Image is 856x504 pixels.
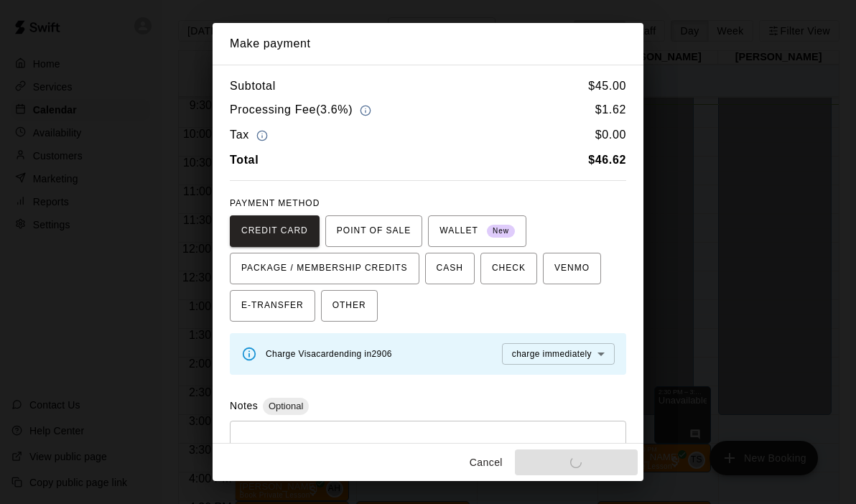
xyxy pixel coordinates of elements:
span: CHECK [492,257,526,280]
button: WALLET New [428,215,526,247]
span: PAYMENT METHOD [230,198,320,208]
span: CASH [437,257,463,280]
button: CASH [425,253,475,284]
button: CREDIT CARD [230,215,320,247]
span: New [487,222,515,241]
h6: $ 1.62 [595,101,626,120]
b: $ 46.62 [588,154,626,166]
button: VENMO [543,253,601,284]
h6: Subtotal [230,77,276,95]
h2: Make payment [213,23,643,65]
h6: $ 0.00 [595,126,626,145]
span: Charge Visa card ending in 2906 [266,349,392,359]
b: Total [230,154,259,166]
button: CHECK [480,253,537,284]
button: POINT OF SALE [325,215,422,247]
span: Optional [263,401,309,411]
span: WALLET [439,220,515,243]
h6: Processing Fee ( 3.6% ) [230,101,375,120]
span: PACKAGE / MEMBERSHIP CREDITS [241,257,408,280]
h6: $ 45.00 [588,77,626,95]
button: PACKAGE / MEMBERSHIP CREDITS [230,253,419,284]
button: OTHER [321,290,378,322]
span: charge immediately [512,349,592,359]
span: OTHER [332,294,366,317]
span: VENMO [554,257,590,280]
span: CREDIT CARD [241,220,308,243]
h6: Tax [230,126,271,145]
span: E-TRANSFER [241,294,304,317]
label: Notes [230,400,258,411]
span: POINT OF SALE [337,220,411,243]
button: E-TRANSFER [230,290,315,322]
button: Cancel [463,449,509,476]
